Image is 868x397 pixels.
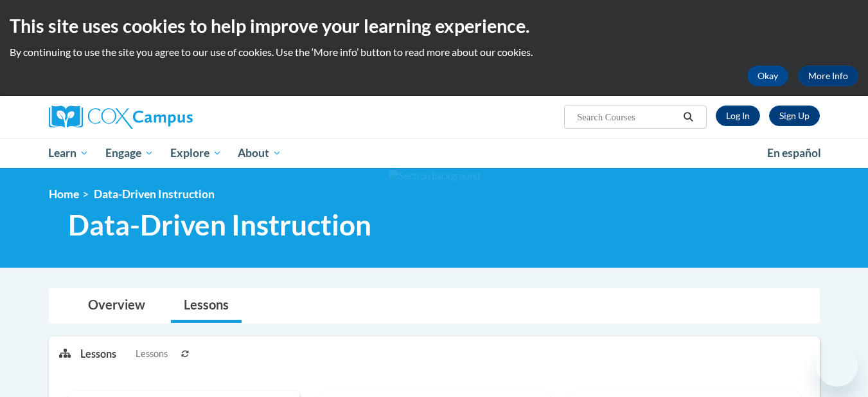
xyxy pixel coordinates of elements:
[48,145,89,161] span: Learn
[30,138,839,168] div: Main menu
[798,66,858,86] a: More Info
[49,187,79,201] a: Home
[747,66,788,86] button: Okay
[80,347,116,361] p: Lessons
[10,45,858,59] p: By continuing to use the site you agree to our use of cookies. Use the ‘More info’ button to read...
[49,106,293,129] a: Cox Campus
[817,346,858,387] iframe: Button to launch messaging window
[97,138,162,168] a: Engage
[769,106,820,126] a: Register
[170,145,222,161] span: Explore
[238,145,281,161] span: About
[389,169,480,183] img: Section background
[68,208,371,242] span: Data-Driven Instruction
[759,140,829,167] a: En español
[576,109,678,125] input: Search Courses
[105,145,154,161] span: Engage
[136,347,168,361] span: Lessons
[162,138,230,168] a: Explore
[716,106,760,126] a: Log In
[10,13,858,39] h2: This site uses cookies to help improve your learning experience.
[678,109,698,125] button: Search
[49,106,193,129] img: Cox Campus
[682,113,694,122] i: 
[40,138,98,168] a: Learn
[767,146,821,160] span: En español
[94,187,215,201] span: Data-Driven Instruction
[171,289,242,323] a: Lessons
[75,289,158,323] a: Overview
[229,138,290,168] a: About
